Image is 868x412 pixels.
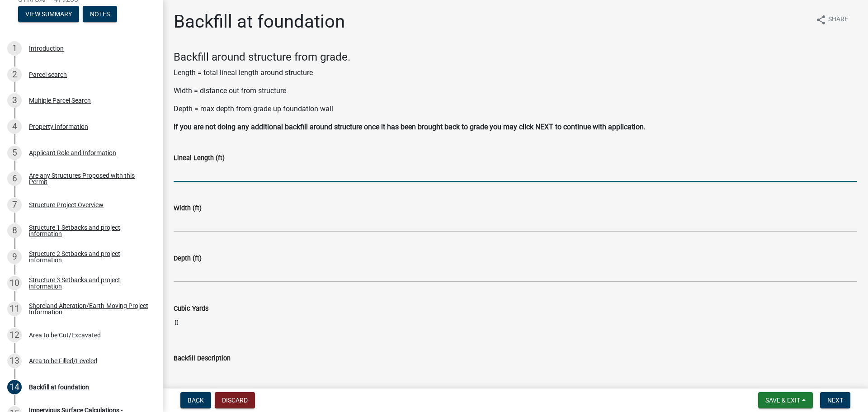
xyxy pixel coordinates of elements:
[180,392,211,408] button: Back
[174,11,345,33] h1: Backfill at foundation
[29,71,67,78] div: Parcel search
[29,277,148,289] div: Structure 3 Setbacks and project information
[828,14,848,25] span: Share
[7,354,22,368] div: 13
[174,104,857,114] p: Depth = max depth from grade up foundation wall
[29,332,101,338] div: Area to be Cut/Excavated
[174,85,857,96] p: Width = distance out from structure
[174,51,857,64] h4: Backfill around structure from grade.
[174,155,225,161] label: Lineal Length (ft)
[29,251,148,263] div: Structure 2 Setbacks and project information
[7,198,22,212] div: 7
[808,11,855,28] button: shareShare
[827,397,843,404] span: Next
[7,250,22,264] div: 9
[29,224,148,237] div: Structure 1 Setbacks and project information
[174,355,231,362] label: Backfill Description
[7,223,22,238] div: 8
[29,97,91,104] div: Multiple Parcel Search
[7,171,22,186] div: 6
[7,93,22,108] div: 3
[29,45,64,52] div: Introduction
[174,256,202,262] label: Depth (ft)
[29,303,148,315] div: Shoreland Alteration/Earth-Moving Project Information
[7,67,22,82] div: 2
[18,6,79,22] button: View Summary
[758,392,813,408] button: Save & Exit
[29,384,89,390] div: Backfill at foundation
[29,150,116,156] div: Applicant Role and Information
[29,172,148,185] div: Are any Structures Proposed with this Permit
[820,392,850,408] button: Next
[215,392,255,408] button: Discard
[7,41,22,56] div: 1
[83,11,117,19] wm-modal-confirm: Notes
[174,123,646,131] strong: If you are not doing any additional backfill around structure once it has been brought back to gr...
[7,328,22,342] div: 12
[174,205,202,212] label: Width (ft)
[7,380,22,394] div: 14
[174,67,857,78] p: Length = total lineal length around structure
[7,146,22,160] div: 5
[816,14,826,25] i: share
[7,302,22,316] div: 11
[188,397,204,404] span: Back
[29,358,97,364] div: Area to be Filled/Leveled
[29,202,104,208] div: Structure Project Overview
[7,276,22,290] div: 10
[7,119,22,134] div: 4
[83,6,117,22] button: Notes
[174,306,208,312] label: Cubic Yards
[765,397,800,404] span: Save & Exit
[29,123,88,130] div: Property Information
[18,11,79,19] wm-modal-confirm: Summary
